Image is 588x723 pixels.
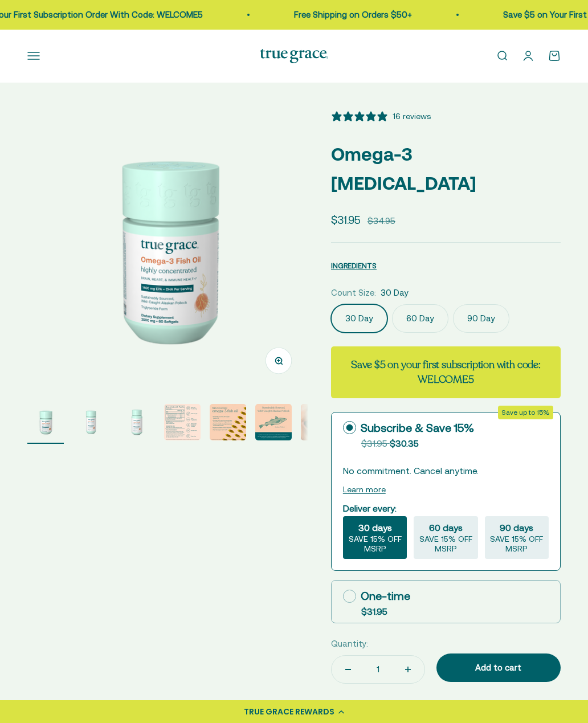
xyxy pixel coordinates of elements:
[73,404,109,440] img: Omega-3 Fish Oil
[332,656,365,683] button: Decrease quantity
[27,404,64,440] img: Omega-3 Fish Oil for Brain, Heart, and Immune Health* Sustainably sourced, wild-caught Alaskan fi...
[331,262,377,270] span: INGREDIENTS
[459,661,538,675] div: Add to cart
[290,10,408,19] a: Free Shipping on Orders $50+
[27,110,308,391] img: Omega-3 Fish Oil for Brain, Heart, and Immune Health* Sustainably sourced, wild-caught Alaskan fi...
[73,404,109,444] button: Go to item 2
[381,286,409,300] span: 30 Day
[331,637,368,651] label: Quantity:
[351,358,541,386] strong: Save $5 on your first subscription with code: WELCOME5
[119,404,155,444] button: Go to item 3
[393,110,431,122] div: 16 reviews
[244,706,334,718] div: TRUE GRACE REWARDS
[331,140,561,198] p: Omega-3 [MEDICAL_DATA]
[119,404,155,440] img: Omega-3 Fish Oil
[331,110,431,122] button: 5 stars, 16 ratings
[210,404,246,440] img: - Sustainably sourced, wild-caught Alaskan fish - Provides 1400 mg of the essential fatty Acids E...
[367,214,395,228] compare-at-price: $34.95
[164,404,201,444] button: Go to item 4
[331,286,376,300] legend: Count Size:
[27,404,64,444] button: Go to item 1
[255,404,292,444] button: Go to item 6
[331,259,377,272] button: INGREDIENTS
[210,404,246,444] button: Go to item 5
[255,404,292,440] img: Our fish oil is traceable back to the specific fishery it came form, so you can check that it mee...
[164,404,201,440] img: We source our fish oil from Alaskan Pollock that have been freshly caught for human consumption i...
[391,656,424,683] button: Increase quantity
[436,653,561,682] button: Add to cart
[301,404,337,440] img: Alaskan Pollock live a short life and do not bio-accumulate heavy metals and toxins the way older...
[331,211,361,228] sale-price: $31.95
[301,404,337,444] button: Go to item 7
